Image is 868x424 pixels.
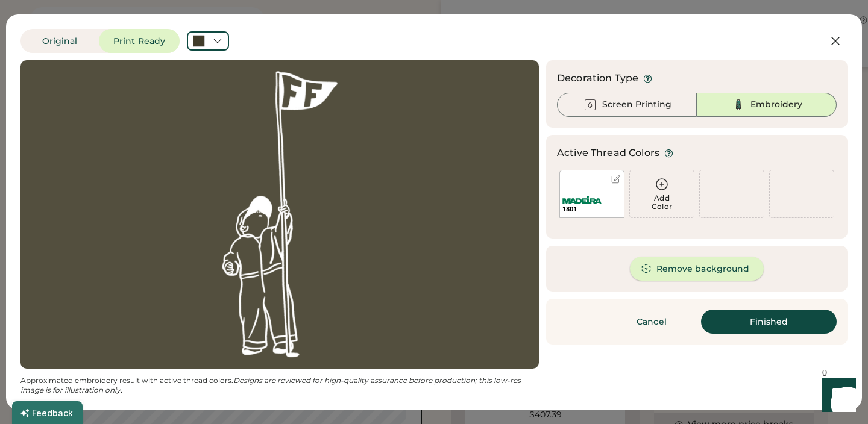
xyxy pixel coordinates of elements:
[750,99,802,111] div: Embroidery
[811,370,863,422] iframe: Front Chat
[583,98,597,112] img: Ink%20-%20Unselected.svg
[562,205,621,214] div: 1801
[20,376,539,395] div: Approximated embroidery result with active thread colors.
[602,99,671,111] div: Screen Printing
[701,310,837,334] button: Finished
[20,29,99,53] button: Original
[557,71,638,86] div: Decoration Type
[562,196,602,204] img: Madeira%20Logo.svg
[609,310,694,334] button: Cancel
[630,257,764,281] button: Remove background
[630,194,694,211] div: Add Color
[731,98,746,112] img: Thread%20Selected.svg
[20,376,523,394] em: Designs are reviewed for high-quality assurance before production; this low-res image is for illu...
[99,29,180,53] button: Print Ready
[557,146,659,160] div: Active Thread Colors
